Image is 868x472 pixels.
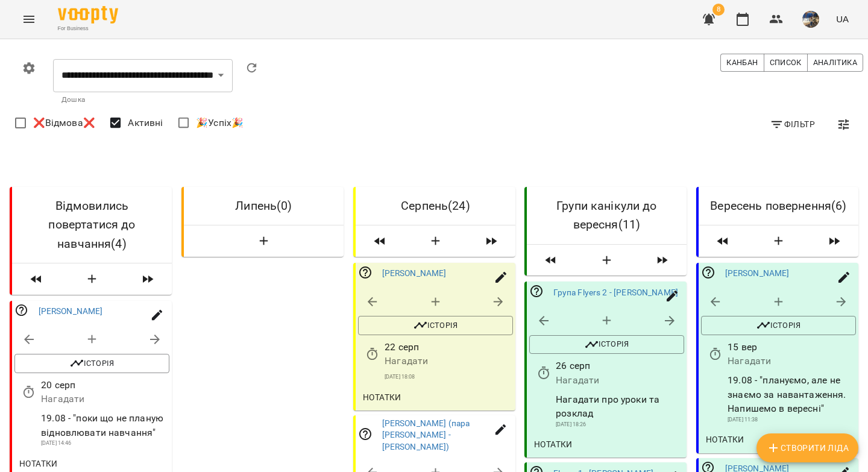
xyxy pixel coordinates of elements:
[703,230,742,252] span: Пересунути лідів з колонки
[765,113,820,135] button: Фільтр
[14,354,169,373] button: Історія
[360,230,399,252] span: Пересунути лідів з колонки
[712,4,725,16] span: 8
[17,268,55,290] span: Пересунути лідів з колонки
[193,197,334,215] h6: Липень ( 0 )
[358,265,373,280] svg: Відповідальний співробітник не заданий
[364,318,507,333] span: Історія
[764,54,808,72] button: Список
[701,265,715,280] svg: Відповідальний співробітник не заданий
[196,116,244,130] span: 🎉Успіх🎉
[363,390,401,404] span: Нотатки
[725,268,790,278] a: [PERSON_NAME]
[643,250,682,271] span: Пересунути лідів з колонки
[831,8,854,30] button: UA
[358,386,406,408] button: Нотатки
[532,250,570,271] span: Пересунути лідів з колонки
[529,335,684,354] button: Історія
[836,13,849,25] span: UA
[535,337,678,351] span: Історія
[556,373,685,388] p: Нагадати
[529,433,577,455] button: Нотатки
[553,288,678,297] a: Група Flyers 2 - [PERSON_NAME]
[33,116,95,130] span: ❌Відмова❌
[41,411,169,439] p: 19.08 - "поки що не планую відновлювати навчання"
[19,456,58,471] span: Нотатки
[382,418,470,452] a: [PERSON_NAME] (пара [PERSON_NAME] - [PERSON_NAME])
[770,117,815,131] span: Фільтр
[556,421,685,429] p: [DATE] 18:26
[556,392,685,420] p: Нагадати про уроки та розклад
[802,11,819,28] img: 10df61c86029c9e6bf63d4085f455a0c.jpg
[728,373,856,416] p: 19.08 - "плануємо, але не знаємо за навантаження. Напишемо в вересні"
[707,318,850,333] span: Історія
[815,230,854,252] span: Пересунути лідів з колонки
[556,359,685,373] p: 26 серп
[41,377,169,392] p: 20 серп
[22,197,162,253] h6: Відмовились повертатися до навчання ( 4 )
[385,354,513,368] p: Нагадати
[728,340,856,354] p: 15 вер
[534,437,573,452] span: Нотатки
[726,56,758,69] span: Канбан
[813,56,857,69] span: Аналітика
[728,416,856,424] p: [DATE] 11:38
[385,373,513,382] p: [DATE] 18:08
[128,268,167,290] span: Пересунути лідів з колонки
[58,25,118,33] span: For Business
[358,427,373,441] svg: Відповідальний співробітник не заданий
[41,439,169,448] p: [DATE] 14:46
[41,392,169,406] p: Нагадати
[20,356,163,371] span: Історія
[471,230,510,252] span: Пересунути лідів з колонки
[706,432,744,447] span: Нотатки
[720,54,764,72] button: Канбан
[14,303,29,318] svg: Відповідальний співробітник не заданий
[404,230,467,252] button: Створити Ліда
[128,116,163,130] span: Активні
[770,56,802,69] span: Список
[701,429,749,450] button: Нотатки
[14,5,43,34] button: Menu
[358,316,513,335] button: Історія
[365,197,506,215] h6: Серпень ( 24 )
[807,54,863,72] button: Аналітика
[58,6,118,24] img: Voopty Logo
[61,94,224,106] p: Дошка
[39,306,103,316] a: [PERSON_NAME]
[382,268,446,278] a: [PERSON_NAME]
[766,441,849,455] span: Створити Ліда
[529,284,544,298] svg: Відповідальний співробітник не заданий
[189,230,339,252] button: Створити Ліда
[728,354,856,368] p: Нагадати
[747,230,810,252] button: Створити Ліда
[701,316,856,335] button: Історія
[536,197,677,234] h6: Групи канікули до вересня ( 11 )
[60,268,124,290] button: Створити Ліда
[708,197,849,215] h6: Вересень повернення ( 6 )
[756,433,858,462] button: Створити Ліда
[575,250,638,271] button: Створити Ліда
[385,340,513,354] p: 22 серп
